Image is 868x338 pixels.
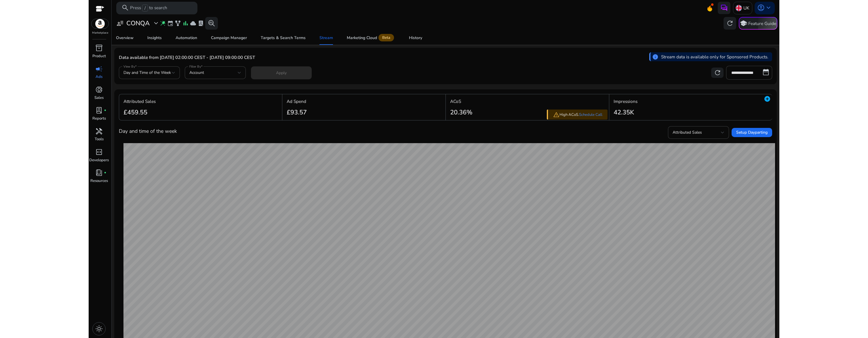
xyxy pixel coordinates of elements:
div: High ACoS. [547,110,608,120]
a: book_4fiber_manual_recordResources [89,168,109,189]
span: info [652,54,658,60]
h3: £93.57 [287,109,307,116]
img: amazon.svg [92,19,109,28]
mat-icon: add_circle [764,95,771,102]
span: bar_chart [182,20,189,26]
p: Ads [96,74,102,80]
span: cloud [190,20,196,26]
a: donut_smallSales [89,85,109,105]
h3: £459.55 [123,109,156,116]
span: user_attributes [116,20,124,27]
div: Automation [176,36,197,40]
div: Stream [319,36,333,40]
p: Marketplace [92,31,108,35]
span: light_mode [95,325,103,333]
span: search [121,4,129,11]
span: wand_stars [160,20,166,26]
p: Sales [94,95,104,101]
button: refresh [724,17,736,30]
div: History [409,36,422,40]
span: search_insights [208,20,215,27]
span: campaign [95,65,103,73]
p: Impressions [614,98,637,105]
span: account_circle [757,4,765,11]
div: Overview [116,36,134,40]
a: inventory_2Product [89,43,109,64]
span: Attributed Sales [673,130,702,135]
button: search_insights [205,17,218,30]
span: event [167,20,174,26]
h3: CONQA [126,20,150,27]
span: fiber_manual_record [104,109,106,112]
div: Targets & Search Terms [261,36,306,40]
span: code_blocks [95,148,103,156]
button: refresh [711,68,724,78]
span: fiber_manual_record [104,172,106,174]
span: expand_more [152,20,160,27]
p: Stream data is available only for Sponsored Products. [661,53,768,60]
p: Feature Guide [748,20,776,27]
img: uk.svg [736,5,742,11]
h3: 20.36% [450,109,473,116]
span: inventory_2 [95,44,103,52]
span: keyboard_arrow_down [765,4,772,11]
span: Day and Time of the Week [123,70,171,75]
p: Attributed Sales [123,98,156,105]
span: Account [189,70,204,75]
span: book_4 [95,169,103,176]
div: Campaign Manager [211,36,247,40]
p: Developers [89,158,109,163]
span: refresh [726,20,734,27]
p: Tools [95,137,104,142]
span: Beta [378,34,394,42]
span: / [142,5,148,11]
div: Marketing Cloud [347,35,395,41]
p: Product [92,53,106,59]
p: Press to search [130,5,167,11]
div: Insights [147,36,162,40]
h4: Day and time of the week [119,128,177,134]
span: lab_profile [198,20,204,26]
span: Setup Dayparting [736,129,768,135]
a: campaignAds [89,64,109,84]
p: Resources [90,178,108,184]
span: handyman [95,128,103,135]
p: Ad Spend [287,98,307,105]
span: donut_small [95,86,103,93]
p: Data available from [DATE] 02:00:00 CEST - [DATE] 09:00:00 CEST [119,54,255,61]
span: school [740,20,747,27]
p: Reports [92,116,106,122]
a: handymanTools [89,126,109,147]
mat-label: Filter By [189,64,201,68]
p: ACoS [450,98,473,105]
p: UK [743,3,749,13]
a: lab_profilefiber_manual_recordReports [89,105,109,126]
button: Setup Dayparting [732,128,772,137]
span: family_history [175,20,181,26]
span: refresh [714,69,721,76]
mat-label: View By [123,64,135,68]
a: code_blocksDevelopers [89,147,109,168]
span: lab_profile [95,107,103,114]
h3: 42.35K [614,109,637,116]
a: Schedule Call [579,112,602,118]
span: warning [553,112,559,118]
button: schoolFeature Guide [739,17,777,30]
